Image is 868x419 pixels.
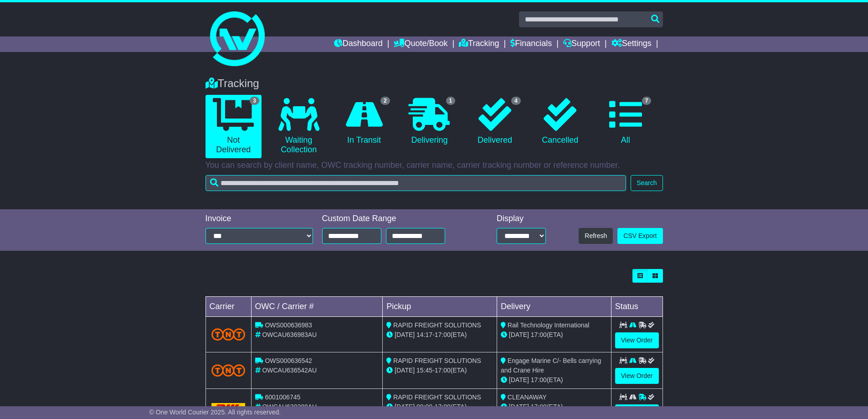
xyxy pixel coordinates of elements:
span: 17:00 [435,367,451,374]
span: 14:17 [416,331,432,338]
a: CSV Export [617,228,663,244]
span: 09:00 [416,403,432,410]
span: 6001006745 [265,393,300,401]
a: Financials [510,36,552,52]
a: Settings [611,36,652,52]
span: 17:00 [435,331,451,338]
td: Status [611,297,663,317]
a: View Order [615,332,659,348]
td: OWC / Carrier # [251,297,383,317]
span: RAPID FREIGHT SOLUTIONS [393,393,481,401]
span: 4 [511,97,521,105]
div: Invoice [205,214,313,224]
a: 1 Delivering [401,95,457,149]
img: DHL.png [211,403,246,410]
div: Custom Date Range [322,214,468,224]
td: Delivery [497,297,611,317]
a: Cancelled [532,95,588,149]
span: [DATE] [395,331,415,338]
a: Support [563,36,600,52]
span: 17:00 [435,403,451,410]
a: Waiting Collection [271,95,327,158]
a: Tracking [459,36,499,52]
div: Display [497,214,546,224]
span: © One World Courier 2025. All rights reserved. [149,409,281,416]
span: 7 [642,97,652,105]
span: 17:00 [531,403,547,410]
img: TNT_Domestic.png [211,328,246,341]
a: 4 Delivered [467,95,523,149]
span: OWS000636542 [265,357,312,364]
div: (ETA) [501,402,607,412]
button: Refresh [579,228,613,244]
span: OWCAU630388AU [262,403,317,410]
span: RAPID FREIGHT SOLUTIONS [393,357,481,364]
a: Dashboard [334,36,383,52]
span: OWCAU636542AU [262,367,317,374]
span: Rail Technology International [508,321,590,329]
div: - (ETA) [386,402,493,412]
div: Tracking [201,77,668,90]
span: 2 [380,97,390,105]
span: [DATE] [395,367,415,374]
a: 7 All [597,95,653,149]
span: 17:00 [531,331,547,338]
span: [DATE] [395,403,415,410]
span: OWS000636983 [265,321,312,329]
a: View Order [615,368,659,384]
button: Search [631,175,663,191]
span: 3 [250,97,259,105]
td: Pickup [383,297,497,317]
span: 17:00 [531,376,547,383]
span: Engage Marine C/- Bells carrying and Crane Hire [501,357,601,374]
div: - (ETA) [386,330,493,340]
span: 1 [446,97,456,105]
p: You can search by client name, OWC tracking number, carrier name, carrier tracking number or refe... [205,160,663,171]
img: TNT_Domestic.png [211,364,246,377]
span: [DATE] [509,403,529,410]
span: CLEANAWAY [508,393,547,401]
div: (ETA) [501,375,607,385]
a: 3 Not Delivered [205,95,262,158]
span: [DATE] [509,376,529,383]
span: [DATE] [509,331,529,338]
a: 2 In Transit [336,95,392,149]
div: (ETA) [501,330,607,340]
div: - (ETA) [386,366,493,375]
td: Carrier [205,297,251,317]
span: 15:45 [416,367,432,374]
a: Quote/Book [394,36,447,52]
span: OWCAU636983AU [262,331,317,338]
span: RAPID FREIGHT SOLUTIONS [393,321,481,329]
